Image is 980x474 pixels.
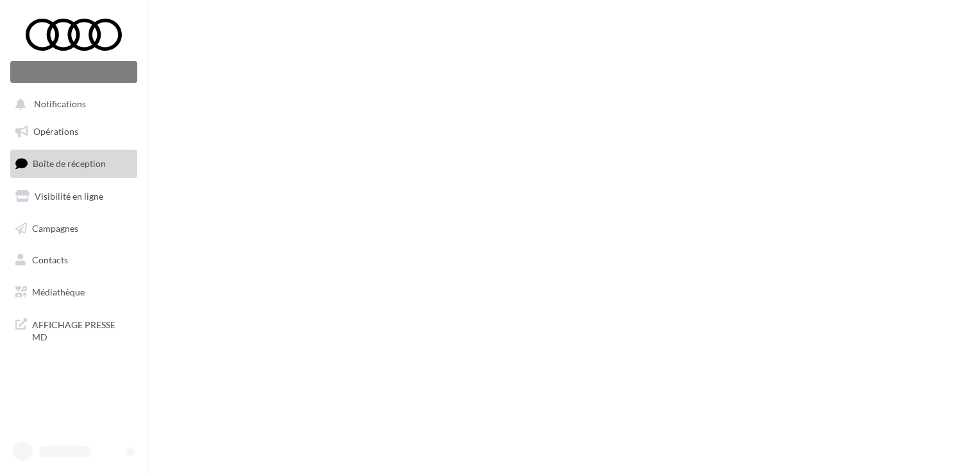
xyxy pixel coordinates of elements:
a: Visibilité en ligne [8,183,140,210]
span: Campagnes [32,222,78,233]
a: Boîte de réception [8,150,140,177]
span: AFFICHAGE PRESSE MD [32,316,132,344]
a: AFFICHAGE PRESSE MD [8,311,140,349]
div: Nouvelle campagne [10,61,137,83]
span: Visibilité en ligne [35,191,103,202]
span: Médiathèque [32,286,85,297]
span: Contacts [32,254,68,265]
span: Opérations [33,126,78,137]
a: Contacts [8,247,140,274]
a: Campagnes [8,215,140,242]
span: Notifications [34,99,86,110]
a: Médiathèque [8,279,140,306]
span: Boîte de réception [33,158,106,169]
a: Opérations [8,118,140,145]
